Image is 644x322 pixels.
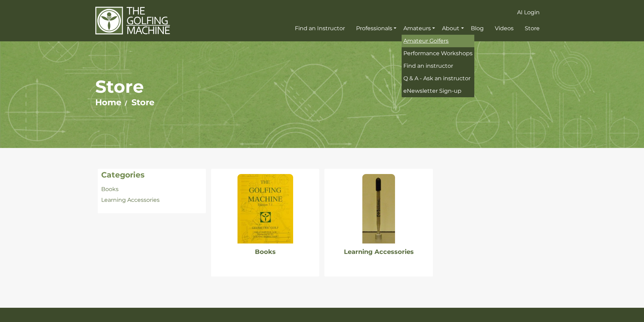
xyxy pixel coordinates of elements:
[354,22,398,35] a: Professionals
[95,97,121,107] a: Home
[95,76,549,97] h1: Store
[131,97,154,107] a: Store
[402,22,437,35] a: Amateurs
[293,22,347,35] a: Find an Instructor
[471,25,484,32] span: Blog
[403,63,453,69] span: Find an instructor
[525,25,540,32] span: Store
[255,248,276,256] a: Books
[101,197,160,203] a: Learning Accessories
[517,9,540,16] span: AI Login
[402,85,474,97] a: eNewsletter Sign-up
[440,22,465,35] a: About
[402,47,474,60] a: Performance Workshops
[402,35,474,47] a: Amateur Golfers
[295,25,345,32] span: Find an Instructor
[95,6,170,35] img: The Golfing Machine
[402,35,474,97] ul: Amateurs
[344,248,414,256] a: Learning Accessories
[493,22,515,35] a: Videos
[403,38,449,44] span: Amateur Golfers
[495,25,514,32] span: Videos
[515,6,541,19] a: AI Login
[101,171,202,180] h4: Categories
[101,186,119,192] a: Books
[403,50,473,57] span: Performance Workshops
[402,60,474,72] a: Find an instructor
[402,72,474,85] a: Q & A - Ask an instructor
[523,22,541,35] a: Store
[403,88,461,94] span: eNewsletter Sign-up
[469,22,485,35] a: Blog
[403,75,470,82] span: Q & A - Ask an instructor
